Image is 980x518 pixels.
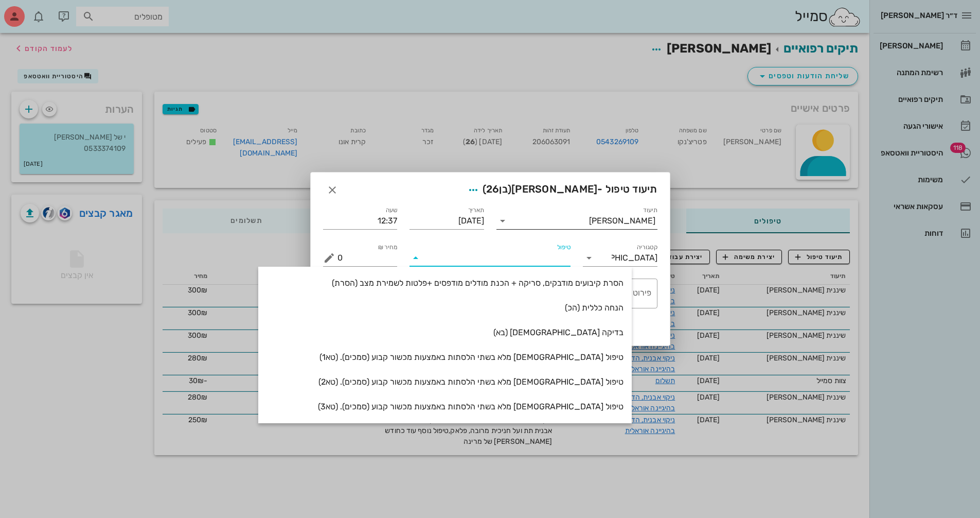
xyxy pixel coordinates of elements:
div: טיפול [DEMOGRAPHIC_DATA] מלא בשתי הלסתות באמצעות מכשור קבוע (סמכים). (טא2) [266,377,623,387]
label: מחיר ₪ [378,244,398,251]
label: תאריך [468,206,484,214]
span: 26 [486,183,500,195]
div: טיפול [DEMOGRAPHIC_DATA] מלא בשתי הלסתות באמצעות מכשור קבוע (סמכים). (טא1) [266,352,623,362]
span: [PERSON_NAME] [511,183,597,195]
div: הנחה כללית (הכ) [266,303,623,313]
div: תיעוד[PERSON_NAME] [496,213,657,229]
div: [PERSON_NAME] [589,216,655,226]
label: קטגוריה [636,244,657,251]
label: טיפול [557,244,571,251]
span: (בן ) [483,183,512,195]
span: תיעוד טיפול - [464,181,657,199]
label: שעה [386,206,398,214]
label: תיעוד [643,206,657,214]
button: מחיר ₪ appended action [323,252,335,264]
div: בדיקה [DEMOGRAPHIC_DATA] (בא) [266,327,623,337]
div: טיפול [DEMOGRAPHIC_DATA] מלא בשתי הלסתות באמצעות מכשור קבוע (סמכים). (טא3) [266,402,623,411]
div: הסרת קיבועים מודבקים, סריקה + הכנת מודלים מודפסים +פלטות לשמירת מצב (הסרת) [266,278,623,288]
